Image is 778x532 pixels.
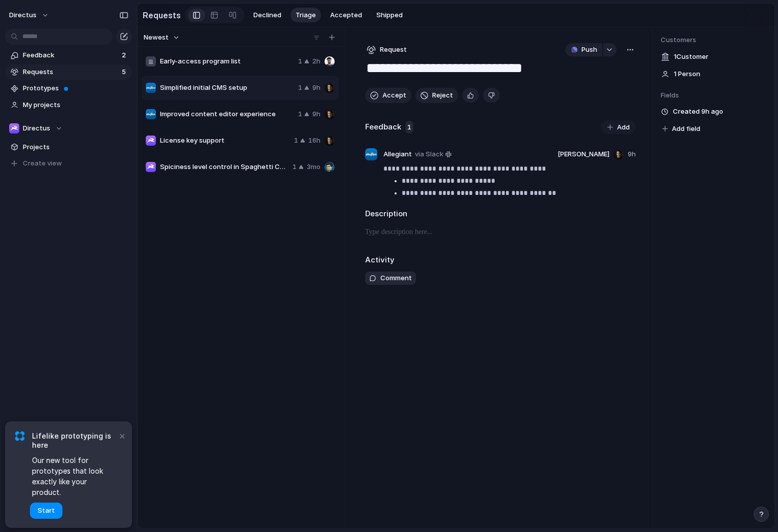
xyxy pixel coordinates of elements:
span: Spiciness level control in Spaghetti Compiler [160,162,288,172]
span: Newest [144,32,169,43]
span: 2 [122,50,128,60]
span: Push [581,45,597,55]
span: 1 [298,56,302,66]
span: 1 [293,162,297,172]
span: [PERSON_NAME] [558,149,609,159]
h2: Description [365,208,636,220]
button: Dismiss [116,429,128,442]
span: Directus [23,123,50,134]
span: Early-access program list [160,56,294,66]
span: directus [9,10,37,20]
span: Simplified initial CMS setup [160,83,294,93]
span: Allegiant [383,149,412,159]
span: Start [38,506,55,516]
button: Accept [365,88,411,103]
span: License key support [160,136,290,146]
button: Shipped [371,8,408,23]
span: 1 [294,136,298,146]
span: Reject [432,90,453,101]
h2: Activity [365,254,395,266]
a: Requests5 [5,64,132,80]
span: Projects [23,142,128,152]
span: 1 [298,109,302,119]
button: Triage [290,8,321,23]
h2: Feedback [365,121,401,133]
button: directus [5,7,54,23]
span: 1 [405,121,413,134]
span: 2h [312,56,320,66]
a: Feedback2 [5,48,132,63]
span: 9h [628,149,636,159]
span: Comment [380,273,412,283]
span: 9h [312,109,320,119]
span: 1 Customer [674,52,708,62]
span: Created 9h ago [673,107,723,117]
button: Comment [365,272,416,285]
span: Accept [382,90,406,101]
button: Directus [5,121,132,136]
span: Our new tool for prototypes that look exactly like your product. [32,455,117,497]
a: Projects [5,140,132,155]
span: Add [617,122,630,132]
a: Prototypes [5,81,132,96]
span: Prototypes [23,83,128,93]
button: Start [30,503,62,519]
span: Requests [23,67,119,77]
span: Fields [661,90,766,101]
span: 3mo [307,162,320,172]
span: via Slack [415,149,443,159]
span: Accepted [330,10,362,20]
button: Reject [415,88,458,103]
span: 9h [312,83,320,93]
span: Triage [296,10,316,20]
span: Request [380,45,407,55]
span: Declined [253,10,281,20]
a: My projects [5,97,132,113]
span: Create view [23,158,62,169]
a: via Slack [413,148,453,160]
button: Push [565,43,602,56]
span: 16h [308,136,320,146]
span: 1 Person [674,69,700,79]
span: Lifelike prototyping is here [32,431,117,450]
button: Newest [142,31,181,44]
button: Declined [248,8,286,23]
button: Add field [661,122,702,136]
span: Customers [661,35,766,45]
span: 5 [122,67,128,77]
button: Add [601,120,636,135]
span: Improved content editor experience [160,109,294,119]
span: My projects [23,100,128,110]
span: Feedback [23,50,119,60]
span: Shipped [376,10,403,20]
button: Accepted [325,8,367,23]
h2: Requests [143,9,181,21]
button: Request [365,43,408,56]
span: Add field [672,124,700,134]
button: Create view [5,156,132,171]
span: 1 [298,83,302,93]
